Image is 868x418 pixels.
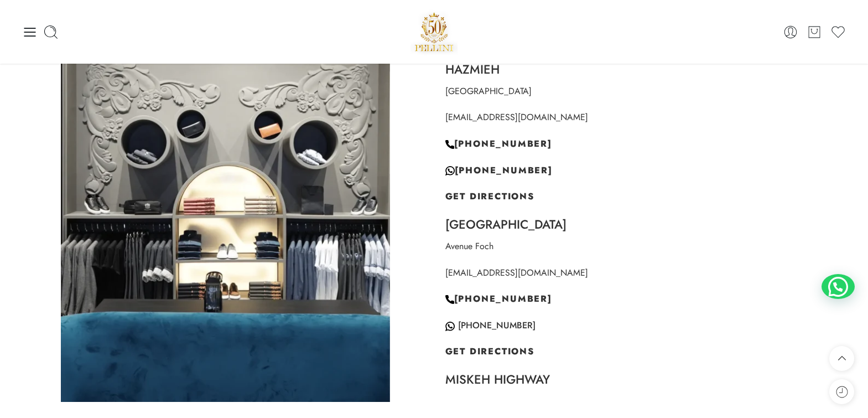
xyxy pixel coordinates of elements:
[445,266,588,279] a: [EMAIL_ADDRESS][DOMAIN_NAME]
[410,8,458,55] img: Pellini
[445,292,552,305] a: [PHONE_NUMBER]
[445,164,553,177] a: [PHONE_NUMBER]
[458,319,536,332] a: [PHONE_NUMBER]
[445,239,841,254] p: Avenue Foch
[445,137,552,150] a: [PHONE_NUMBER]
[445,345,534,358] a: GET DIRECTIONS
[445,61,841,78] h4: Hazmieh
[830,24,846,40] a: Wishlist
[445,371,841,388] h4: Miskeh Highway
[807,24,822,40] a: Cart
[445,84,841,99] p: [GEOGRAPHIC_DATA]
[783,24,798,40] a: Login / Register
[445,216,841,233] h4: [GEOGRAPHIC_DATA]
[445,111,588,123] a: [EMAIL_ADDRESS][DOMAIN_NAME]
[410,8,458,55] a: Pellini -
[445,190,534,203] a: GET DIRECTIONS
